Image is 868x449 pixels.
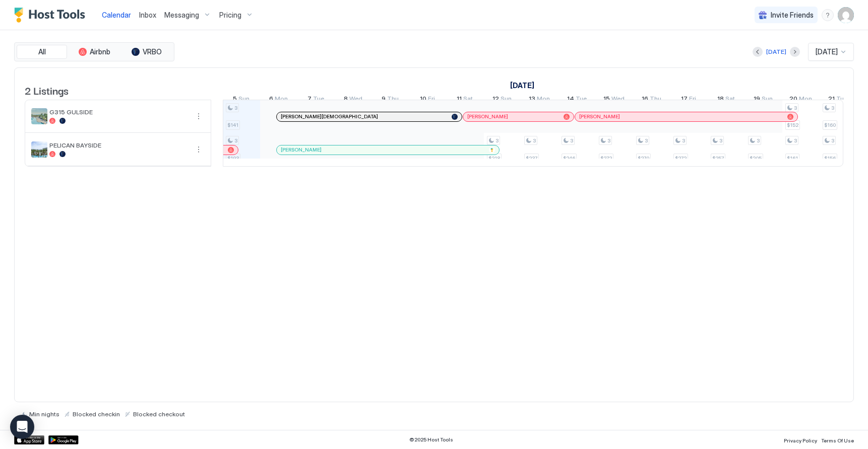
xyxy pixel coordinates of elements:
[49,141,189,149] span: PELICAN BAYSIDE
[826,93,850,107] a: October 21, 2025
[565,93,589,107] a: October 14, 2025
[49,108,189,116] span: G315 GULSIDE
[570,137,573,144] span: 3
[417,93,438,107] a: October 10, 2025
[784,437,817,443] span: Privacy Policy
[533,137,536,144] span: 3
[10,415,34,439] div: Open Intercom Messenger
[784,434,817,445] a: Privacy Policy
[828,95,835,105] span: 21
[638,155,649,162] span: $270
[771,11,814,20] span: Invite Friends
[715,93,737,107] a: October 18, 2025
[467,113,508,120] span: [PERSON_NAME]
[603,95,610,105] span: 15
[766,47,786,56] div: [DATE]
[765,46,788,58] button: [DATE]
[501,95,512,105] span: Sun
[281,113,378,120] span: [PERSON_NAME][DEMOGRAPHIC_DATA]
[789,95,797,105] span: 20
[275,95,288,105] span: Mon
[611,95,625,105] span: Wed
[139,11,156,19] span: Inbox
[790,47,800,57] button: Next month
[836,95,847,105] span: Tue
[17,45,67,59] button: All
[379,93,401,107] a: October 9, 2025
[678,93,699,107] a: October 17, 2025
[269,95,273,105] span: 6
[193,143,205,156] div: menu
[227,155,239,162] span: $193
[234,105,237,111] span: 3
[831,105,834,111] span: 3
[492,95,499,105] span: 12
[508,78,537,93] a: October 1, 2025
[675,155,687,162] span: $272
[682,137,685,144] span: 3
[750,155,762,162] span: $205
[762,95,773,105] span: Sun
[601,93,627,107] a: October 15, 2025
[712,155,724,162] span: $257
[349,95,362,105] span: Wed
[719,137,722,144] span: 3
[488,155,500,162] span: $218
[529,95,535,105] span: 13
[787,122,798,128] span: $152
[537,95,550,105] span: Mon
[579,113,620,120] span: [PERSON_NAME]
[133,410,185,418] span: Blocked checkout
[193,143,205,156] button: More options
[281,146,322,153] span: [PERSON_NAME]
[382,95,386,105] span: 9
[139,10,156,20] a: Inbox
[821,434,854,445] a: Terms Of Use
[14,8,90,23] a: Host Tools Logo
[409,436,453,443] span: © 2025 Host Tools
[831,137,834,144] span: 3
[607,137,610,144] span: 3
[313,95,324,105] span: Tue
[14,435,44,444] a: App Store
[816,47,838,56] span: [DATE]
[420,95,426,105] span: 10
[387,95,399,105] span: Thu
[305,93,327,107] a: October 7, 2025
[233,95,237,105] span: 5
[230,93,252,107] a: October 5, 2025
[25,83,69,98] span: 2 Listings
[754,95,760,105] span: 19
[794,105,797,111] span: 3
[639,93,664,107] a: October 16, 2025
[650,95,661,105] span: Thu
[238,95,250,105] span: Sun
[824,122,836,128] span: $160
[563,155,575,162] span: $246
[457,95,462,105] span: 11
[681,95,688,105] span: 17
[642,95,648,105] span: 16
[428,95,435,105] span: Fri
[838,7,854,23] div: User profile
[193,110,205,122] button: More options
[645,137,648,144] span: 3
[48,435,79,444] div: Google Play Store
[600,155,612,162] span: $272
[463,95,473,105] span: Sat
[751,93,775,107] a: October 19, 2025
[227,122,238,128] span: $141
[454,93,475,107] a: October 11, 2025
[757,137,760,144] span: 3
[753,47,763,57] button: Previous month
[193,110,205,122] div: menu
[490,93,514,107] a: October 12, 2025
[164,11,199,20] span: Messaging
[526,155,537,162] span: $237
[526,93,552,107] a: October 13, 2025
[90,47,110,56] span: Airbnb
[822,9,834,21] div: menu
[14,42,174,61] div: tab-group
[219,11,241,20] span: Pricing
[69,45,119,59] button: Airbnb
